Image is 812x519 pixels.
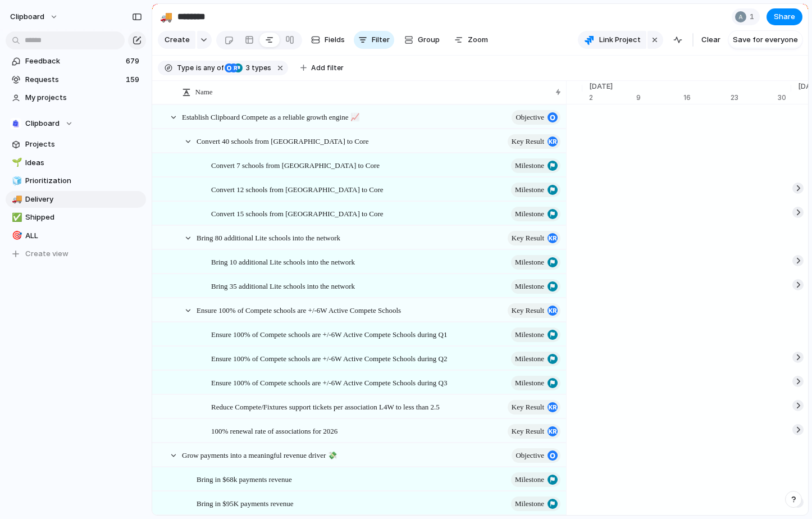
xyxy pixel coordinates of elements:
[197,134,369,147] span: Convert 40 schools from [GEOGRAPHIC_DATA] to Core
[12,175,20,188] div: 🧊
[582,81,619,92] span: [DATE]
[733,34,798,45] span: Save for everyone
[512,399,544,415] span: Key result
[211,158,380,171] span: Convert 7 schools from [GEOGRAPHIC_DATA] to Core
[354,31,394,49] button: Filter
[508,400,560,415] button: Key result
[6,191,146,208] div: 🚚Delivery
[515,496,544,512] span: Milestone
[683,93,731,103] div: 16
[10,230,21,242] button: 🎯
[774,11,795,22] span: Share
[5,8,64,26] button: clipboard
[599,34,641,45] span: Link Project
[202,63,223,73] span: any of
[512,230,544,246] span: Key result
[211,207,384,220] span: Convert 15 schools from [GEOGRAPHIC_DATA] to Core
[636,93,683,103] div: 9
[450,31,492,49] button: Zoom
[512,303,544,318] span: Key result
[294,60,350,76] button: Add filter
[25,118,60,129] span: Clipboard
[10,194,21,205] button: 🚚
[511,158,560,173] button: Milestone
[589,93,636,103] div: 2
[399,31,445,49] button: Group
[211,352,448,365] span: Ensure 100% of Compete schools are +/-6W Active Compete Schools during Q2
[177,63,194,73] span: Type
[515,375,544,391] span: Milestone
[25,248,69,259] span: Create view
[160,9,172,24] div: 🚚
[516,110,544,125] span: objective
[6,136,146,153] a: Projects
[6,53,146,70] a: Feedback679
[511,352,560,366] button: Milestone
[197,231,340,244] span: Bring 80 additional Lite schools into the network
[6,71,146,88] a: Requests159
[515,351,544,367] span: Milestone
[325,34,345,45] span: Fields
[515,279,544,294] span: Milestone
[731,93,778,103] div: 23
[196,63,202,73] span: is
[511,255,560,270] button: Milestone
[512,134,544,149] span: Key result
[158,31,195,49] button: Create
[511,207,560,221] button: Milestone
[511,279,560,294] button: Milestone
[750,11,758,22] span: 1
[512,424,544,439] span: Key result
[515,472,544,488] span: Milestone
[6,209,146,226] a: ✅Shipped
[508,134,560,149] button: Key result
[511,183,560,197] button: Milestone
[508,424,560,439] button: Key result
[6,227,146,244] div: 🎯ALL
[515,158,544,174] span: Milestone
[211,327,448,340] span: Ensure 100% of Compete schools are +/-6W Active Compete Schools during Q1
[194,62,226,74] button: isany of
[515,182,544,198] span: Milestone
[165,34,190,45] span: Create
[182,448,337,461] span: Grow payments into a meaningful revenue driver 💸
[372,34,390,45] span: Filter
[25,92,142,103] span: My projects
[6,154,146,171] a: 🌱Ideas
[211,279,355,292] span: Bring 35 additional Lite schools into the network
[512,110,560,125] button: objective
[25,175,142,186] span: Prioritization
[512,448,560,463] button: objective
[515,327,544,343] span: Milestone
[25,139,142,150] span: Projects
[701,34,720,45] span: Clear
[516,448,544,463] span: objective
[12,193,20,206] div: 🚚
[311,63,344,73] span: Add filter
[6,172,146,189] a: 🧊Prioritization
[511,497,560,511] button: Milestone
[6,245,146,262] button: Create view
[6,89,146,106] a: My projects
[515,254,544,270] span: Milestone
[157,8,175,26] button: 🚚
[211,255,355,268] span: Bring 10 additional Lite schools into the network
[508,303,560,318] button: Key result
[418,34,440,45] span: Group
[697,31,725,49] button: Clear
[578,31,646,49] button: Link Project
[225,62,273,74] button: 3 types
[243,63,271,73] span: types
[25,194,142,205] span: Delivery
[511,327,560,342] button: Milestone
[307,31,349,49] button: Fields
[25,230,142,242] span: ALL
[211,424,337,437] span: 100% renewal rate of associations for 2026
[12,211,20,224] div: ✅
[10,175,21,186] button: 🧊
[211,376,448,389] span: Ensure 100% of Compete schools are +/-6W Active Compete Schools during Q3
[182,110,359,123] span: Establish Clipboard Compete as a reliable growth engine 📈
